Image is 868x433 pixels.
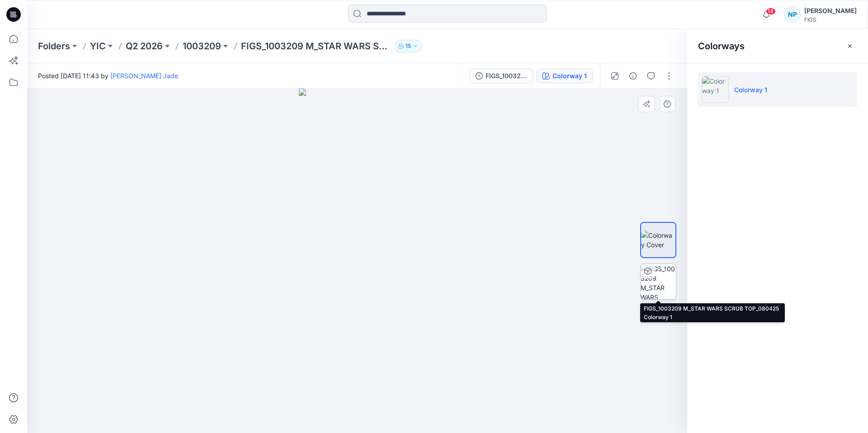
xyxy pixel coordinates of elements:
button: 15 [394,40,422,52]
div: Colorway 1 [552,71,587,81]
img: eyJhbGciOiJIUzI1NiIsImtpZCI6IjAiLCJzbHQiOiJzZXMiLCJ0eXAiOiJKV1QifQ.eyJkYXRhIjp7InR5cGUiOiJzdG9yYW... [299,89,415,433]
p: 15 [406,41,411,51]
img: FIGS_1003209 M_STAR WARS SCRUB TOP_080425 Colorway 1 [641,264,676,299]
span: Posted [DATE] 11:43 by [38,71,178,80]
div: NP [784,6,801,23]
button: Colorway 1 [537,69,593,83]
button: FIGS_1003209 M_STAR WARS SCRUB TOP_080425 [470,69,533,83]
a: Folders [38,40,70,52]
img: Colorway Cover [641,231,675,249]
p: Colorway 1 [734,85,767,94]
div: [PERSON_NAME] [804,5,857,16]
a: 1003209 [183,40,221,52]
h2: Colorways [698,41,745,52]
img: Colorway 1 [702,76,729,103]
span: 14 [766,8,776,15]
p: FIGS_1003209 M_STAR WARS SCRUB TOP_080425 [241,40,391,52]
div: FIGS_1003209 M_STAR WARS SCRUB TOP_080425 [486,71,527,81]
div: FIGS [804,16,857,23]
button: Details [626,69,640,83]
a: [PERSON_NAME] Jade [110,72,178,80]
a: YIC [90,40,106,52]
a: Q2 2026 [126,40,163,52]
